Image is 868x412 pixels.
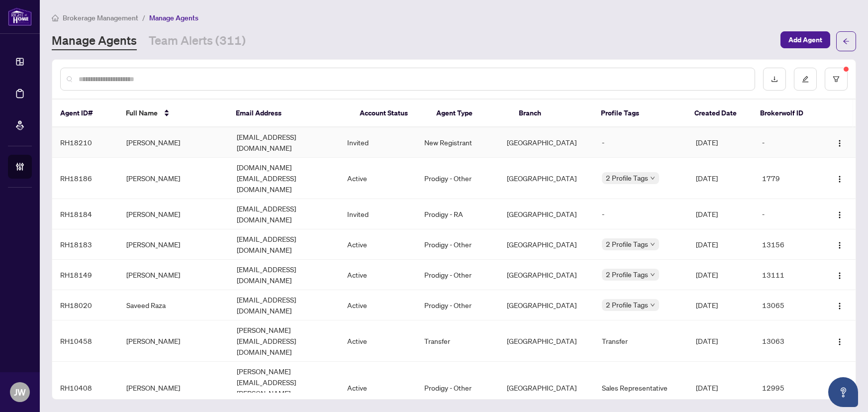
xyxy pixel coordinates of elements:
span: down [650,242,655,247]
td: [DATE] [688,260,754,290]
th: Full Name [118,100,228,127]
td: 13063 [754,320,820,362]
td: [GEOGRAPHIC_DATA] [499,199,594,229]
button: Logo [832,206,848,222]
td: Active [339,260,416,290]
td: Prodigy - Other [416,290,499,320]
td: Active [339,290,416,320]
td: [GEOGRAPHIC_DATA] [499,290,594,320]
td: Prodigy - RA [416,199,499,229]
img: Logo [836,211,844,219]
td: [PERSON_NAME][EMAIL_ADDRESS][DOMAIN_NAME] [229,320,339,362]
td: [DATE] [688,290,754,320]
td: [DATE] [688,229,754,260]
td: [EMAIL_ADDRESS][DOMAIN_NAME] [229,127,339,158]
img: Logo [836,175,844,183]
td: Prodigy - Other [416,158,499,199]
span: arrow-left [843,38,850,45]
td: Transfer [594,320,688,362]
span: 2 Profile Tags [606,269,648,280]
th: Account Status [352,100,428,127]
td: [PERSON_NAME] [118,229,229,260]
span: download [771,76,778,83]
td: Prodigy - Other [416,229,499,260]
span: 2 Profile Tags [606,238,648,250]
td: RH18186 [52,158,118,199]
td: - [754,127,820,158]
span: Manage Agents [149,13,198,22]
span: down [650,272,655,277]
span: down [650,303,655,308]
td: - [594,127,688,158]
li: / [142,12,145,23]
td: Invited [339,127,416,158]
td: [PERSON_NAME] [118,199,229,229]
td: Active [339,320,416,362]
span: 2 Profile Tags [606,299,648,310]
td: [EMAIL_ADDRESS][DOMAIN_NAME] [229,290,339,320]
td: [DATE] [688,158,754,199]
td: 13065 [754,290,820,320]
td: 13111 [754,260,820,290]
td: Active [339,158,416,199]
td: [EMAIL_ADDRESS][DOMAIN_NAME] [229,229,339,260]
td: Transfer [416,320,499,362]
button: filter [825,68,848,91]
td: RH18210 [52,127,118,158]
button: Logo [832,333,848,349]
th: Profile Tags [593,100,686,127]
th: Branch [511,100,593,127]
td: [PERSON_NAME] [118,158,229,199]
th: Brokerwolf ID [752,100,818,127]
td: [DOMAIN_NAME][EMAIL_ADDRESS][DOMAIN_NAME] [229,158,339,199]
td: [GEOGRAPHIC_DATA] [499,320,594,362]
button: Add Agent [780,31,830,48]
button: Logo [832,236,848,252]
td: New Registrant [416,127,499,158]
td: RH18183 [52,229,118,260]
span: Brokerage Management [63,13,138,22]
th: Email Address [228,100,352,127]
img: Logo [836,338,844,346]
a: Team Alerts (311) [149,32,246,50]
td: RH18184 [52,199,118,229]
td: 13156 [754,229,820,260]
img: Logo [836,139,844,147]
td: Active [339,229,416,260]
button: download [763,68,786,91]
td: [DATE] [688,320,754,362]
td: - [594,199,688,229]
td: [PERSON_NAME] [118,127,229,158]
button: Logo [832,170,848,186]
img: Logo [836,272,844,280]
td: RH18149 [52,260,118,290]
span: edit [802,76,809,83]
span: Full Name [126,107,158,118]
button: Logo [832,297,848,313]
td: [GEOGRAPHIC_DATA] [499,260,594,290]
span: JW [14,385,26,399]
span: filter [833,76,840,83]
th: Agent Type [428,100,510,127]
td: Invited [339,199,416,229]
td: [DATE] [688,127,754,158]
span: home [52,14,59,21]
td: [GEOGRAPHIC_DATA] [499,158,594,199]
button: edit [794,68,817,91]
td: RH10458 [52,320,118,362]
button: Open asap [828,377,858,407]
span: 2 Profile Tags [606,172,648,184]
th: Agent ID# [52,100,118,127]
td: [GEOGRAPHIC_DATA] [499,229,594,260]
span: down [650,176,655,181]
td: Saveed Raza [118,290,229,320]
td: [DATE] [688,199,754,229]
img: Logo [836,302,844,310]
td: [EMAIL_ADDRESS][DOMAIN_NAME] [229,199,339,229]
button: Logo [832,134,848,150]
span: Add Agent [788,32,822,48]
td: [EMAIL_ADDRESS][DOMAIN_NAME] [229,260,339,290]
button: Logo [832,267,848,283]
th: Created Date [686,100,752,127]
td: - [754,199,820,229]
